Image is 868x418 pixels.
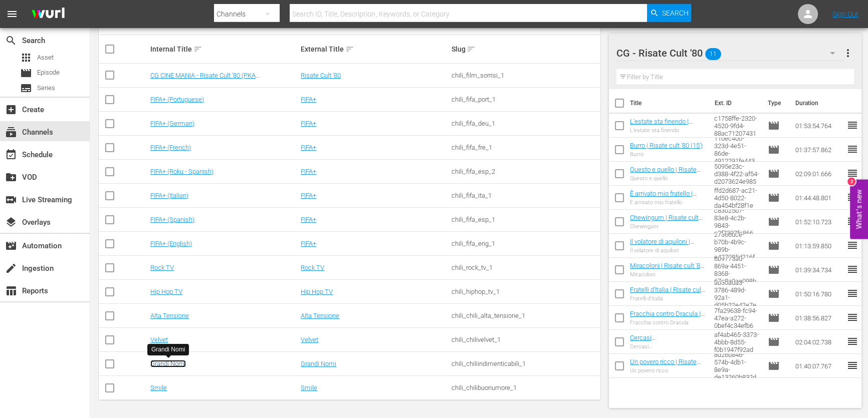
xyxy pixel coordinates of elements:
[630,295,706,302] div: Fratelli d’Italia
[150,312,189,319] a: Alta Tensione
[768,168,780,180] span: Episode
[846,335,858,347] span: reorder
[616,39,844,67] div: CG - Risate Cult '80
[630,367,706,374] div: Un povero ricco
[20,82,32,94] span: Series
[789,89,849,117] th: Duration
[846,239,858,251] span: reorder
[150,43,298,55] div: Internal Title
[5,126,17,138] span: Channels
[37,83,55,93] span: Series
[630,271,706,278] div: Miracoloni
[150,288,182,295] a: Hip Hop TV
[630,358,701,373] a: Un povero ricco | Risate cult '80 (15')
[5,194,17,206] span: Live Streaming
[150,192,188,199] a: FIFA+ (Italian)
[630,247,706,254] div: Il volatore di aquiloni
[451,312,598,319] div: chili_chili_alta_tensione_1
[451,144,598,151] div: chili_fifa_fre_1
[451,120,598,127] div: chili_fifa_deu_1
[24,3,72,26] img: ans4CAIJ8jUAAAAAAAAAAAAAAAAAAAAAAAAgQb4GAAAAAAAAAAAAAAAAAAAAAAAAJMjXAAAAAAAAAAAAAAAAAAAAAAAAgAT5G...
[150,96,204,103] a: FIFA+ (Portuguese)
[768,336,780,348] span: Episode
[791,234,846,258] td: 01:13:59.850
[630,286,705,301] a: Fratelli d’Italia | Risate cult '80 (15')
[451,43,598,55] div: Slug
[451,216,598,223] div: chili_fifa_esp_1
[451,168,598,175] div: chili_fifa_esp_2
[150,336,168,343] a: Velvet
[467,45,476,54] span: sort
[846,263,858,275] span: reorder
[451,72,598,79] div: chili_film_sorrisi_1
[451,240,598,247] div: chili_fifa_eng_1
[630,310,705,325] a: Fracchia contro Dracula | Risate cult '80 (15')
[842,47,854,59] span: more_vert
[150,384,167,391] a: Smile
[709,89,762,117] th: Ext. ID
[630,334,699,356] a: Cercasi [DEMOGRAPHIC_DATA] | Risate cult '80 (15')
[5,35,17,47] span: Search
[6,8,18,20] span: menu
[301,360,336,367] a: Grandi Nomi
[150,72,260,87] a: CG CINE MANIA - Risate Cult '80 (PKA [PERSON_NAME] – Noi siamo angeli)
[832,10,858,18] a: Sign Out
[630,118,693,133] a: L'estate sta finendo | Risate Cult '80 (15')
[846,311,858,323] span: reorder
[846,215,858,227] span: reorder
[451,264,598,271] div: chili_rock_tv_1
[5,216,17,228] span: Overlays
[850,179,868,239] button: Open Feedback Widget
[150,216,194,223] a: FIFA+ (Spanish)
[451,192,598,199] div: chili_fifa_ita_1
[791,114,846,138] td: 01:53:54.764
[301,288,333,295] a: Hip Hop TV
[451,288,598,295] div: chili_hiphop_tv_1
[5,240,17,252] span: Automation
[630,166,701,181] a: Questo e quello | Risate cult '80 (15')
[630,190,700,212] a: È arrivato mio fratello | [PERSON_NAME] cult '80 (15')
[150,264,174,271] a: Rock TV
[301,192,316,199] a: FIFA+
[151,345,185,354] div: Grandi Nomi
[710,258,764,282] td: 6b9773ad-869a-4451-8368-67c8a0ae098b
[710,282,764,306] td: ab30ada3-3786-489d-92a1-d05b22e42e7e
[630,89,709,117] th: Title
[301,168,316,175] a: FIFA+
[301,216,316,223] a: FIFA+
[301,336,318,343] a: Velvet
[301,144,316,151] a: FIFA+
[791,354,846,378] td: 01:40:07.767
[5,171,17,183] span: VOD
[301,240,316,247] a: FIFA+
[768,120,780,132] span: Episode
[301,120,316,127] a: FIFA+
[20,67,32,79] span: Episode
[846,119,858,131] span: reorder
[710,210,764,234] td: c83025b7-83e8-4c2b-9843-c2f7397fc866
[846,143,858,155] span: reorder
[762,89,789,117] th: Type
[791,282,846,306] td: 01:50:16.780
[768,360,780,372] span: Episode
[630,142,703,149] a: Burro | Risate cult '80 (15')
[768,144,780,156] span: Episode
[301,264,324,271] a: Rock TV
[846,359,858,371] span: reorder
[5,104,17,116] span: Create
[301,72,341,79] a: Risate Cult ‘80
[150,168,213,175] a: FIFA+ (Roku - Spanish)
[630,319,706,326] div: Fracchia contro Dracula
[630,127,706,134] div: L'estate sta finendo
[791,162,846,186] td: 02:09:01.666
[150,240,192,247] a: FIFA+ (English)
[768,312,780,324] span: Episode
[451,360,598,367] div: chili_chiliindimenticabili_1
[710,234,764,258] td: 27366dce-b70b-4b9c-989b-e427085d216f
[662,4,689,22] span: Search
[846,191,858,203] span: reorder
[630,262,704,277] a: Miracoloni | Risate cult '80 (15')
[345,45,354,54] span: sort
[630,238,694,253] a: Il volatore di aquiloni | Risate cult '80 (15')
[630,214,703,229] a: Chewingum | Risate cult '80 (15')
